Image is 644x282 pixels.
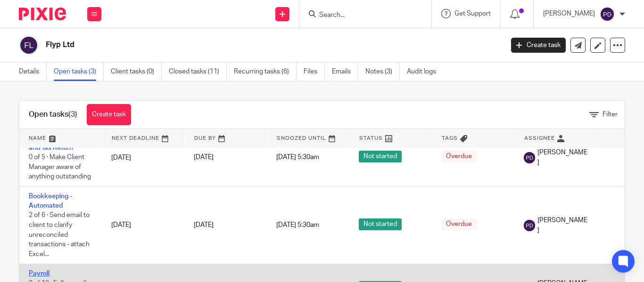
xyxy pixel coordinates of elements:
[543,9,595,18] p: [PERSON_NAME]
[537,216,587,235] span: [PERSON_NAME]
[511,38,566,53] a: Create task
[102,129,184,186] td: [DATE]
[29,154,91,180] span: 0 of 5 · Make Client Manager aware of anything outstanding
[169,63,227,81] a: Closed tasks (11)
[68,111,77,118] span: (3)
[407,63,443,81] a: Audit logs
[29,212,90,258] span: 2 of 6 · Send email to client to clarify unreconciled transactions - attach Excel...
[524,220,535,231] img: svg%3E
[194,154,214,161] span: [DATE]
[234,63,297,81] a: Recurring tasks (6)
[276,222,319,229] span: [DATE] 5:30am
[332,63,358,81] a: Emails
[441,218,477,230] span: Overdue
[19,63,47,81] a: Details
[276,154,319,161] span: [DATE] 5:30am
[29,270,50,277] a: Payroll
[359,218,402,230] span: Not started
[29,193,72,209] a: Bookkeeping - Automated
[442,136,458,141] span: Tags
[454,10,491,17] span: Get Support
[54,63,104,81] a: Open tasks (3)
[359,151,402,162] span: Not started
[365,63,400,81] a: Notes (3)
[441,151,477,162] span: Overdue
[102,186,184,264] td: [DATE]
[318,11,403,20] input: Search
[19,8,66,20] img: Pixie
[277,136,326,141] span: Snoozed Until
[600,7,615,22] img: svg%3E
[603,111,618,118] span: Filter
[194,222,214,229] span: [DATE]
[359,136,383,141] span: Status
[524,152,535,163] img: svg%3E
[87,104,131,125] a: Create task
[46,40,407,50] h2: Flyp Ltd
[111,63,162,81] a: Client tasks (0)
[29,135,85,151] a: Year End Accounts and Tax Return
[537,148,587,167] span: [PERSON_NAME]
[29,110,77,120] h1: Open tasks
[19,35,39,55] img: svg%3E
[304,63,325,81] a: Files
